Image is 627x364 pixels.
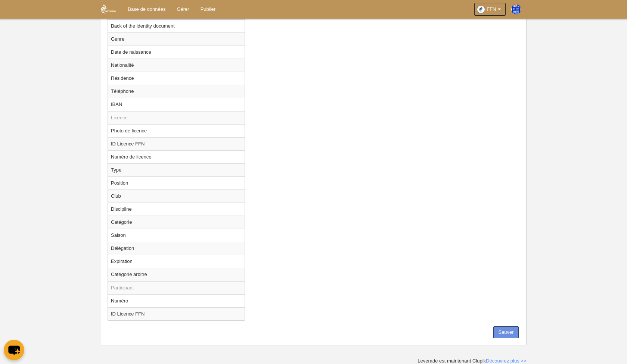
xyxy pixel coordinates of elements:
td: Licence [108,111,245,125]
td: Numéro de licence [108,150,245,163]
button: Sauver [493,326,518,338]
td: IBAN [108,98,245,111]
img: PaswSEHnFMei.30x30.jpg [511,4,521,14]
td: Date de naissance [108,45,245,59]
td: Téléphone [108,85,245,98]
td: ID Licence FFN [108,307,245,320]
td: Catégorie arbitre [108,268,245,281]
td: Catégorie [108,216,245,229]
span: FFN [487,6,496,13]
td: Photo de licence [108,124,245,137]
td: Saison [108,229,245,242]
td: Type [108,163,245,176]
button: chat-button [4,340,24,360]
a: FFN [474,3,505,16]
a: Découvrez plus >> [486,358,526,364]
td: Genre [108,32,245,45]
td: Nationalité [108,59,245,72]
td: Délégation [108,242,245,255]
td: ID Licence FFN [108,137,245,150]
td: Discipline [108,203,245,216]
td: Résidence [108,72,245,85]
td: Participant [108,281,245,295]
td: Position [108,176,245,189]
td: Numéro [108,294,245,307]
td: Expiration [108,255,245,268]
img: FFN [101,4,116,13]
td: Back of the identity document [108,19,245,32]
td: Club [108,189,245,203]
img: OaDPB3zQPxTf.30x30.jpg [477,6,485,13]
